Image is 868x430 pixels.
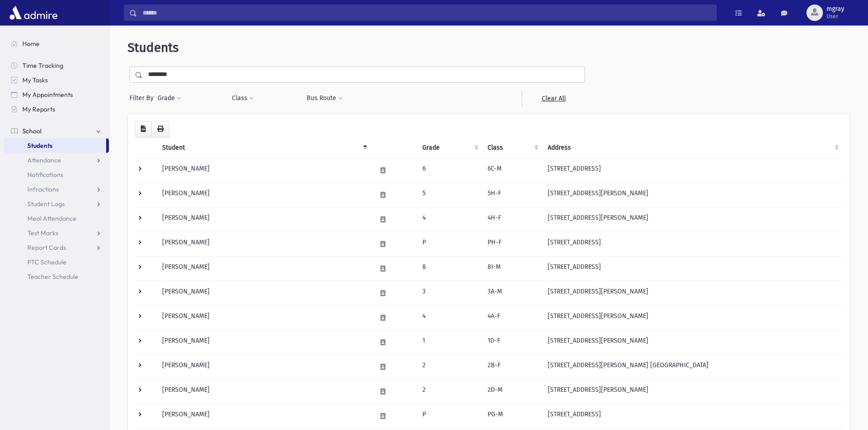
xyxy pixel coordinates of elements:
span: School [22,127,41,135]
a: Student Logs [4,197,109,211]
td: [PERSON_NAME] [157,404,371,428]
a: Test Marks [4,226,109,240]
span: Report Cards [27,243,66,252]
td: 5 [417,182,482,207]
td: 6C-M [482,158,542,182]
span: Home [22,40,40,48]
a: Time Tracking [4,58,109,73]
td: [STREET_ADDRESS][PERSON_NAME] [542,305,842,330]
a: Attendance [4,153,109,167]
span: Filter By [129,93,157,103]
input: Search [137,5,716,21]
span: Attendance [27,156,61,164]
td: [STREET_ADDRESS][PERSON_NAME] [542,281,842,305]
span: PTC Schedule [27,258,67,266]
td: [PERSON_NAME] [157,232,371,256]
td: [PERSON_NAME] [157,330,371,354]
button: Class [231,90,254,106]
td: [STREET_ADDRESS][PERSON_NAME] [542,182,842,207]
td: 1 [417,330,482,354]
a: Teacher Schedule [4,269,109,284]
a: Students [4,138,106,153]
td: [STREET_ADDRESS] [542,232,842,256]
a: My Reports [4,102,109,116]
span: Infractions [27,185,59,193]
td: 3 [417,281,482,305]
span: User [827,13,844,20]
td: [STREET_ADDRESS][PERSON_NAME] [542,379,842,404]
td: 1D-F [482,330,542,354]
td: [PERSON_NAME] [157,182,371,207]
span: Meal Attendance [27,214,77,223]
td: 3A-M [482,281,542,305]
a: Infractions [4,182,109,197]
td: PH-F [482,232,542,256]
td: PG-M [482,404,542,428]
a: Report Cards [4,240,109,255]
td: 5H-F [482,182,542,207]
a: Meal Attendance [4,211,109,226]
td: P [417,232,482,256]
span: Notifications [27,171,63,179]
a: School [4,124,109,138]
td: [PERSON_NAME] [157,354,371,379]
td: [STREET_ADDRESS][PERSON_NAME] [GEOGRAPHIC_DATA] [542,354,842,379]
a: Clear All [522,90,585,106]
span: My Reports [22,105,55,113]
td: [STREET_ADDRESS][PERSON_NAME] [542,330,842,354]
span: mgray [827,5,844,13]
td: 2B-F [482,354,542,379]
button: Bus Route [306,90,343,106]
th: Student: activate to sort column descending [157,137,371,158]
th: Grade: activate to sort column ascending [417,137,482,158]
td: [PERSON_NAME] [157,207,371,232]
button: Grade [157,90,182,106]
a: My Tasks [4,73,109,87]
a: PTC Schedule [4,255,109,269]
td: [STREET_ADDRESS] [542,404,842,428]
td: 4 [417,207,482,232]
td: 2D-M [482,379,542,404]
span: Teacher Schedule [27,273,78,281]
img: AdmirePro [7,4,60,22]
td: 2 [417,354,482,379]
a: My Appointments [4,87,109,102]
td: [PERSON_NAME] [157,305,371,330]
td: [PERSON_NAME] [157,256,371,281]
td: [PERSON_NAME] [157,158,371,182]
td: 8I-M [482,256,542,281]
span: Students [27,142,52,150]
td: [STREET_ADDRESS] [542,256,842,281]
td: 6 [417,158,482,182]
td: [STREET_ADDRESS] [542,158,842,182]
td: 4 [417,305,482,330]
a: Notifications [4,167,109,182]
span: Time Tracking [22,61,63,70]
td: 4H-F [482,207,542,232]
button: CSV [135,121,152,137]
a: Home [4,36,109,51]
span: Students [128,40,179,55]
span: Student Logs [27,200,65,208]
th: Address: activate to sort column ascending [542,137,842,158]
button: Print [151,121,169,137]
td: 2 [417,379,482,404]
td: [PERSON_NAME] [157,281,371,305]
td: [STREET_ADDRESS][PERSON_NAME] [542,207,842,232]
span: My Tasks [22,76,48,84]
span: My Appointments [22,91,73,99]
th: Class: activate to sort column ascending [482,137,542,158]
td: [PERSON_NAME] [157,379,371,404]
td: 8 [417,256,482,281]
td: 4A-F [482,305,542,330]
td: P [417,404,482,428]
span: Test Marks [27,229,58,237]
